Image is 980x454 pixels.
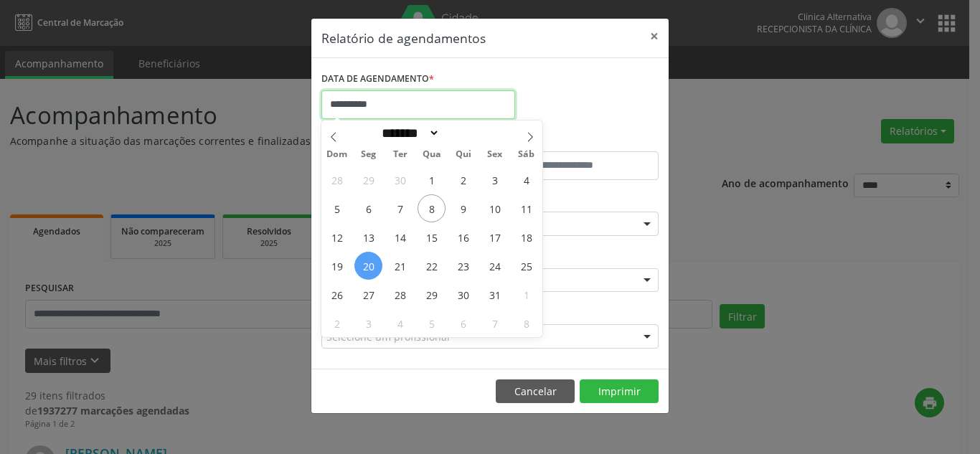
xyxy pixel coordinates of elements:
span: Novembro 5, 2025 [418,309,446,337]
span: Setembro 28, 2025 [323,166,351,194]
span: Outubro 28, 2025 [386,280,414,308]
span: Outubro 31, 2025 [481,280,509,308]
span: Setembro 29, 2025 [354,166,382,194]
input: Year [440,126,487,141]
label: ATÉ [494,129,659,151]
span: Outubro 18, 2025 [512,223,540,251]
span: Dom [321,150,353,159]
span: Sex [479,150,511,159]
select: Month [377,126,440,141]
span: Outubro 1, 2025 [418,166,446,194]
label: DATA DE AGENDAMENTO [321,68,434,90]
span: Novembro 6, 2025 [449,309,477,337]
span: Outubro 5, 2025 [323,194,351,222]
span: Novembro 7, 2025 [481,309,509,337]
span: Outubro 14, 2025 [386,223,414,251]
span: Novembro 3, 2025 [354,309,382,337]
span: Outubro 24, 2025 [481,252,509,280]
span: Outubro 17, 2025 [481,223,509,251]
span: Outubro 10, 2025 [481,194,509,222]
span: Outubro 19, 2025 [323,252,351,280]
span: Outubro 11, 2025 [512,194,540,222]
span: Seg [353,150,385,159]
button: Imprimir [580,379,659,404]
span: Selecione um profissional [326,329,450,344]
span: Outubro 8, 2025 [418,194,446,222]
span: Outubro 15, 2025 [418,223,446,251]
span: Outubro 29, 2025 [418,280,446,308]
span: Outubro 20, 2025 [354,252,382,280]
span: Outubro 21, 2025 [386,252,414,280]
span: Novembro 1, 2025 [512,280,540,308]
span: Outubro 16, 2025 [449,223,477,251]
span: Setembro 30, 2025 [386,166,414,194]
span: Outubro 12, 2025 [323,223,351,251]
span: Outubro 3, 2025 [481,166,509,194]
span: Qui [448,150,479,159]
span: Outubro 9, 2025 [449,194,477,222]
span: Qua [416,150,448,159]
span: Outubro 26, 2025 [323,280,351,308]
span: Outubro 27, 2025 [354,280,382,308]
span: Outubro 7, 2025 [386,194,414,222]
button: Cancelar [496,379,575,404]
span: Ter [385,150,416,159]
span: Novembro 2, 2025 [323,309,351,337]
span: Outubro 23, 2025 [449,252,477,280]
span: Novembro 4, 2025 [386,309,414,337]
span: Outubro 30, 2025 [449,280,477,308]
span: Outubro 6, 2025 [354,194,382,222]
span: Sáb [511,150,542,159]
h5: Relatório de agendamentos [321,29,486,47]
span: Novembro 8, 2025 [512,309,540,337]
span: Outubro 2, 2025 [449,166,477,194]
span: Outubro 22, 2025 [418,252,446,280]
span: Outubro 25, 2025 [512,252,540,280]
span: Outubro 13, 2025 [354,223,382,251]
span: Outubro 4, 2025 [512,166,540,194]
button: Close [640,19,669,54]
